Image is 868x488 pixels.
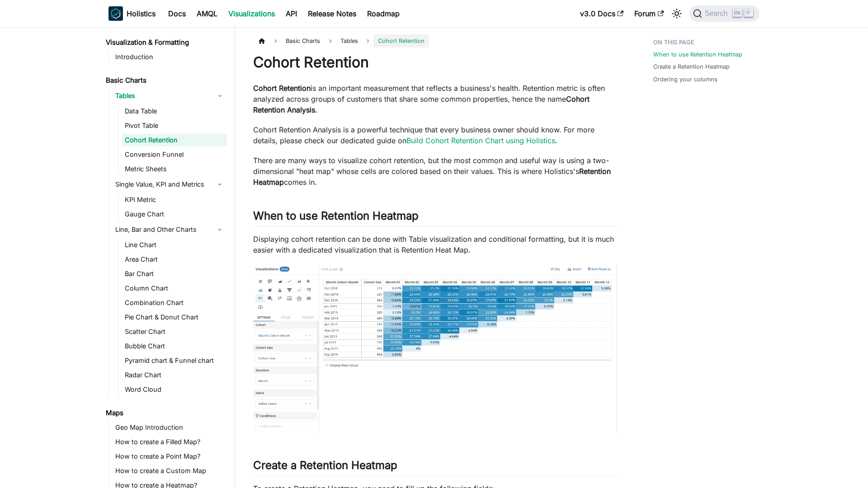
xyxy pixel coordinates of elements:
a: HolisticsHolistics [108,6,156,21]
a: Scatter Chart [122,325,227,338]
a: Forum [629,6,669,21]
a: Pyramid chart & Funnel chart [122,354,227,367]
a: v3.0 Docs [575,6,629,21]
a: Radar Chart [122,369,227,381]
p: is an important measurement that reflects a business's health. Retention metric is often analyzed... [253,83,617,115]
a: Ordering your columns [653,75,717,84]
a: Gauge Chart [122,208,227,221]
a: Conversion Funnel [122,148,227,161]
a: Area Chart [122,253,227,266]
a: How to create a Point Map? [113,450,227,463]
a: Create a Retention Heatmap [653,62,730,71]
span: Search [702,9,733,18]
p: There are many ways to visualize cohort retention, but the most common and useful way is using a ... [253,155,617,188]
a: How to create a Filled Map? [113,436,227,448]
a: Visualizations [223,6,280,21]
button: Switch between dark and light mode (currently light mode) [670,6,684,21]
a: Docs [163,6,191,21]
button: Search (Ctrl+K) [689,5,759,22]
a: Bar Chart [122,267,227,280]
img: Holistics [108,6,123,21]
p: Displaying cohort retention can be done with Table visualization and conditional formatting, but ... [253,234,617,255]
a: Data Table [122,105,227,117]
a: Visualization & Formatting [103,36,227,49]
a: Introduction [113,51,227,63]
nav: Docs sidebar [99,27,235,488]
a: When to use Retention Heatmap [653,50,742,59]
a: Roadmap [362,6,405,21]
kbd: K [744,9,753,17]
a: Column Chart [122,282,227,295]
a: Tables [113,89,227,103]
a: Geo Map Introduction [113,421,227,434]
a: Line, Bar and Other Charts [113,222,227,237]
a: Cohort Retention [122,134,227,146]
a: Pivot Table [122,119,227,132]
h2: When to use Retention Heatmap [253,209,617,226]
a: Home page [253,34,270,47]
a: Bubble Chart [122,340,227,352]
h1: Cohort Retention [253,53,617,71]
a: Line Chart [122,239,227,251]
a: Basic Charts [103,74,227,87]
span: Cohort Retention [373,34,429,47]
span: Basic Charts [281,34,325,47]
a: Combination Chart [122,296,227,309]
nav: Breadcrumbs [253,34,617,47]
a: Word Cloud [122,383,227,396]
a: AMQL [191,6,223,21]
a: How to create a Custom Map [113,465,227,477]
strong: Cohort Retention [253,84,311,93]
h2: Create a Retention Heatmap [253,459,617,476]
b: Holistics [127,8,156,19]
a: API [280,6,302,21]
a: Maps [103,407,227,419]
a: Single Value, KPI and Metrics [113,177,227,192]
a: Metric Sheets [122,163,227,175]
a: Build Cohort Retention Chart using Holistics [406,136,555,145]
a: Pie Chart & Donut Chart [122,311,227,324]
a: Release Notes [302,6,362,21]
p: Cohort Retention Analysis is a powerful technique that every business owner should know. For more... [253,124,617,146]
span: Tables [336,34,363,47]
a: KPI Metric [122,193,227,206]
